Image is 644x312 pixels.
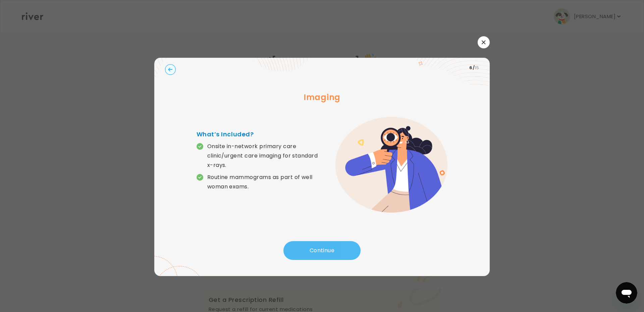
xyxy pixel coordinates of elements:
button: Continue [283,241,361,260]
p: Routine mammograms as part of well woman exams. [207,173,322,191]
img: error graphic [335,117,447,213]
p: Onsite in-network primary care clinic/urgent care imaging for standard x-rays. [207,142,322,170]
h3: Imaging [165,91,479,103]
h4: What’s Included? [197,130,322,139]
iframe: Button to launch messaging window [616,282,637,304]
